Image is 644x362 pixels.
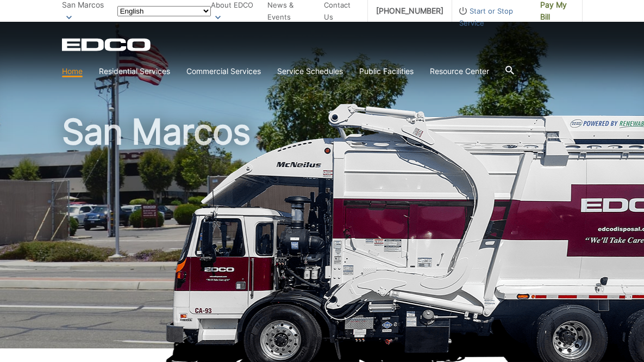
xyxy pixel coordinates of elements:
[359,65,414,77] a: Public Facilities
[430,65,489,77] a: Resource Center
[62,65,83,77] a: Home
[99,65,170,77] a: Residential Services
[62,114,583,353] h1: San Marcos
[277,65,343,77] a: Service Schedules
[62,38,152,51] a: EDCD logo. Return to the homepage.
[117,6,211,16] select: Select a language
[186,65,261,77] a: Commercial Services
